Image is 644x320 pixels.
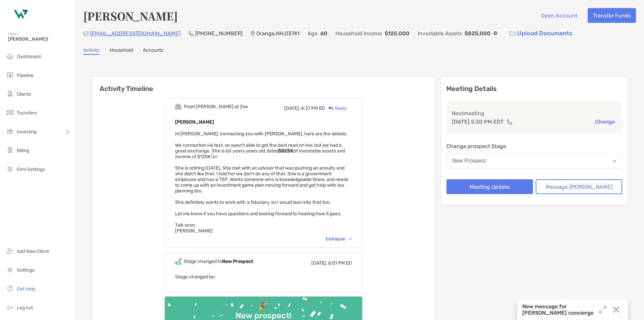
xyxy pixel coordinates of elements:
img: investing icon [6,127,14,135]
p: Meeting Details [446,85,622,93]
img: add_new_client icon [6,247,14,255]
span: Pipeline [17,73,34,78]
img: Open dropdown arrow [612,160,616,162]
div: New Prospect [452,158,486,164]
div: Stage changed to [184,259,253,264]
button: Transfer Funds [588,8,636,23]
img: settings icon [6,266,14,274]
b: [PERSON_NAME] [175,119,214,125]
img: logout icon [6,303,14,311]
p: Orange , NH , 03741 [256,29,300,38]
img: get-help icon [6,284,14,292]
p: Next meeting [452,109,617,118]
img: Reply icon [328,106,333,110]
img: button icon [510,31,516,36]
button: New Prospect [446,153,622,169]
a: Accounts [143,47,163,55]
p: 60 [320,29,327,38]
div: New message for [PERSON_NAME] concierge [522,303,596,316]
a: Household [110,47,133,55]
b: New Prospect [222,259,253,264]
img: Close [613,306,620,313]
img: billing icon [6,146,14,154]
span: Log out [17,305,33,311]
img: Event icon [175,258,181,265]
span: Get Help [17,286,35,292]
span: Firm Settings [17,167,45,172]
img: dashboard icon [6,52,14,60]
img: Info Icon [493,31,497,35]
button: Meeting Update [446,179,533,194]
span: Dashboard [17,54,41,59]
span: [DATE], [311,260,327,266]
div: From [PERSON_NAME] at Zoe [184,104,248,109]
img: Location Icon [251,31,255,36]
h6: Activity Timeline [92,77,435,93]
div: 🎉 [256,301,271,311]
button: Message [PERSON_NAME] [536,179,622,194]
a: Activity [83,47,100,55]
p: Stage changed by: [175,273,352,281]
img: Chevron icon [349,238,352,240]
span: Add New Client [17,248,49,254]
p: Change prospect Stage [446,142,622,150]
img: communication type [506,119,513,125]
span: Billing [17,148,29,153]
img: Event icon [175,103,181,110]
span: Hi [PERSON_NAME], connecting you with [PERSON_NAME], here are the details: We connected via text,... [175,131,348,234]
p: $125,000 [385,29,410,38]
span: Settings [17,267,35,273]
span: 4:27 PM ED [301,105,325,111]
h4: [PERSON_NAME] [83,8,178,24]
img: Expand or collapse [599,306,606,313]
p: [PHONE_NUMBER] [195,29,243,38]
p: Investable Assets [418,29,462,38]
div: Collapse [326,236,352,242]
strong: $825K [278,148,293,154]
span: Clients [17,91,31,97]
p: [EMAIL_ADDRESS][DOMAIN_NAME] [90,29,180,38]
img: Phone Icon [189,31,194,36]
p: Age [308,29,318,38]
img: firm-settings icon [6,165,14,173]
span: [DATE], [284,105,300,111]
img: Zoe Logo [8,3,32,27]
img: transfers icon [6,108,14,117]
div: Reply [325,105,347,112]
span: 6:01 PM ED [328,260,352,266]
img: clients icon [6,90,14,98]
button: Change [593,118,617,125]
img: pipeline icon [6,71,14,79]
span: [PERSON_NAME]! [8,36,71,42]
p: [DATE] 5:30 PM EDT [452,118,504,126]
p: Household Income [335,29,382,38]
img: Email Icon [83,32,89,36]
button: Open Account [536,8,582,23]
span: Transfers [17,110,37,116]
span: Investing [17,129,37,135]
p: $825,000 [465,29,491,38]
a: Upload Documents [505,26,577,41]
